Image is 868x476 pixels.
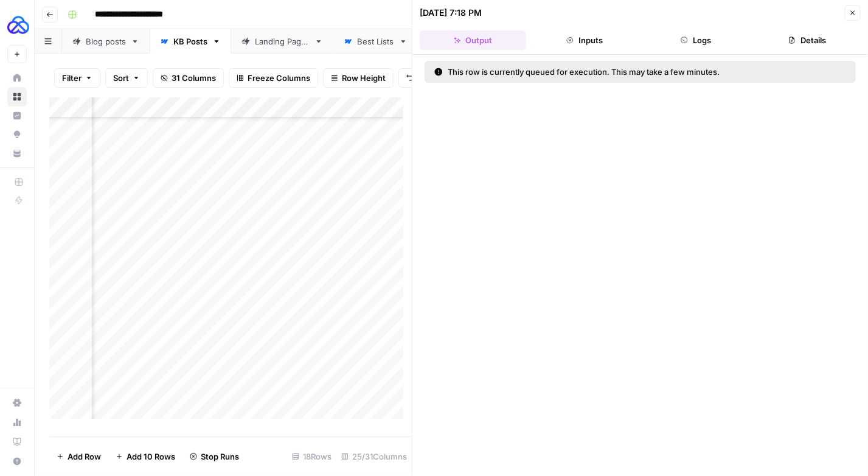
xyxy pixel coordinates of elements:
button: Add 10 Rows [108,447,182,466]
a: Best Lists [333,29,418,54]
div: KB Posts [173,35,207,47]
a: Usage [7,413,27,432]
span: 31 Columns [172,72,216,84]
span: Sort [113,72,129,84]
a: Browse [7,87,27,107]
span: Filter [62,72,82,84]
button: Help + Support [7,452,27,471]
a: Home [7,68,27,88]
a: Learning Hub [7,432,27,452]
a: Your Data [7,144,27,163]
button: Freeze Columns [229,68,318,88]
button: Add Row [49,447,108,466]
div: 25/31 Columns [336,447,412,466]
div: 18 Rows [287,447,336,466]
span: Row Height [342,72,386,84]
div: Best Lists [357,35,394,47]
a: Opportunities [7,125,27,144]
div: [DATE] 7:18 PM [420,7,482,19]
button: 31 Columns [153,68,224,88]
a: Insights [7,106,27,125]
button: Stop Runs [182,447,246,466]
button: Output [420,30,526,50]
a: Settings [7,393,27,413]
button: Workspace: AUQ [7,10,27,40]
div: This row is currently queued for execution. This may take a few minutes. [434,66,783,78]
a: Landing Pages [231,29,333,54]
button: Sort [105,68,148,88]
span: Stop Runs [201,450,239,463]
div: Blog posts [86,35,126,47]
button: Details [754,30,861,50]
button: Row Height [323,68,394,88]
img: AUQ Logo [7,14,29,36]
a: KB Posts [150,29,231,54]
button: Inputs [531,30,637,50]
div: Landing Pages [255,35,310,47]
button: Filter [54,68,100,88]
span: Freeze Columns [248,72,310,84]
button: Logs [643,30,749,50]
span: Add Row [68,450,101,463]
a: Blog posts [62,29,150,54]
span: Add 10 Rows [127,450,175,463]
